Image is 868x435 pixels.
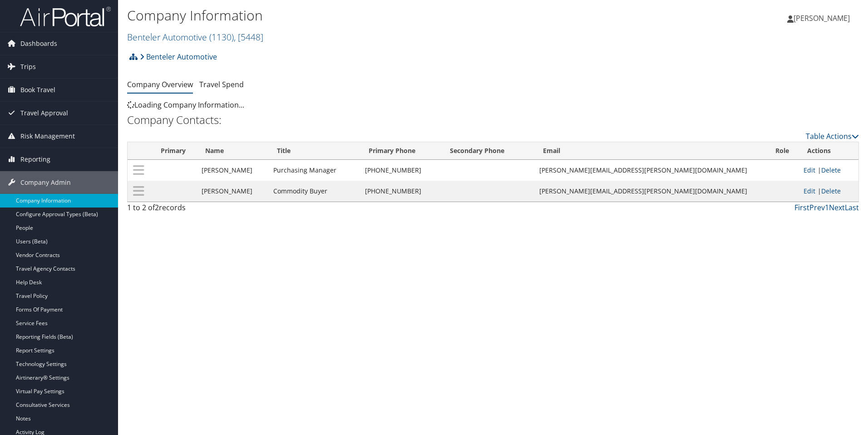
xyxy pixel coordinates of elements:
a: 1 [825,203,829,213]
td: | [799,160,858,181]
th: Name [197,142,269,160]
td: [PERSON_NAME][EMAIL_ADDRESS][PERSON_NAME][DOMAIN_NAME] [535,160,767,181]
td: [PHONE_NUMBER] [360,160,442,181]
td: [PHONE_NUMBER] [360,181,442,202]
th: Primary Phone [360,142,442,160]
a: Edit [804,166,815,174]
a: Benteler Automotive [140,48,217,66]
a: Travel Spend [199,79,244,89]
td: [PERSON_NAME] [197,181,269,202]
td: | [799,181,858,202]
span: Dashboards [20,32,57,55]
span: 2 [155,203,159,213]
a: Last [845,203,859,213]
a: Edit [804,187,815,195]
span: Loading Company Information... [127,100,244,110]
a: Delete [821,166,841,174]
a: First [794,203,809,213]
a: Company Overview [127,79,193,89]
span: Risk Management [20,125,75,148]
th: Actions [799,142,858,160]
a: Benteler Automotive [127,31,263,43]
img: airportal-logo.png [20,6,111,27]
span: ( 1130 ) [209,31,234,43]
div: 1 to 2 of records [127,202,300,217]
span: [PERSON_NAME] [794,13,850,23]
a: Table Actions [806,131,859,141]
span: Company Admin [20,171,71,194]
a: Next [829,203,845,213]
span: Travel Approval [20,102,68,124]
h1: Company Information [127,6,615,25]
h2: Company Contacts: [127,112,859,128]
th: Primary [149,142,197,160]
th: Title [269,142,360,160]
th: Role [767,142,799,160]
th: Email [535,142,767,160]
td: [PERSON_NAME] [197,160,269,181]
span: , [ 5448 ] [234,31,263,43]
a: Prev [809,203,825,213]
td: Commodity Buyer [269,181,360,202]
span: Reporting [20,148,50,171]
th: Secondary Phone [442,142,535,160]
td: Purchasing Manager [269,160,360,181]
a: Delete [821,187,841,195]
span: Trips [20,55,36,78]
a: [PERSON_NAME] [787,5,859,32]
td: [PERSON_NAME][EMAIL_ADDRESS][PERSON_NAME][DOMAIN_NAME] [535,181,767,202]
span: Book Travel [20,79,55,101]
